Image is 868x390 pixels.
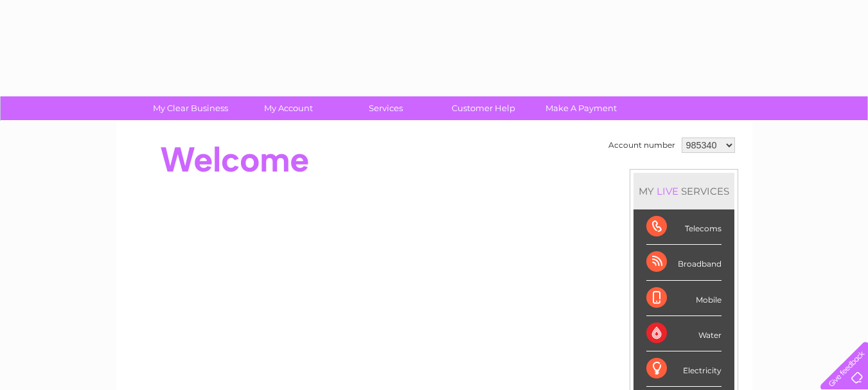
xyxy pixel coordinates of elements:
[528,96,634,120] a: Make A Payment
[137,96,244,120] a: My Clear Business
[605,134,678,156] td: Account number
[646,351,722,387] div: Electricity
[646,281,722,316] div: Mobile
[333,96,439,120] a: Services
[654,185,681,197] div: LIVE
[633,173,734,209] div: MY SERVICES
[646,245,722,280] div: Broadband
[646,316,722,351] div: Water
[430,96,536,120] a: Customer Help
[235,96,341,120] a: My Account
[646,209,722,245] div: Telecoms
